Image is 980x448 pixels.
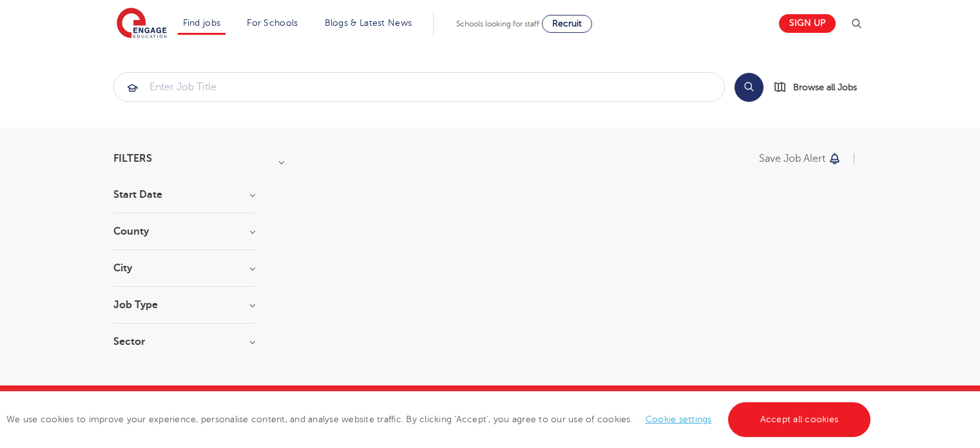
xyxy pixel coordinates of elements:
[774,80,867,95] a: Browse all Jobs
[779,14,836,33] a: Sign up
[646,414,712,424] a: Cookie settings
[456,19,539,28] span: Schools looking for staff
[735,73,764,102] button: Search
[113,190,255,200] h3: Start Date
[6,414,874,424] span: We use cookies to improve your experience, personalise content, and analyse website traffic. By c...
[117,8,167,40] img: Engage Education
[114,73,724,101] input: Submit
[113,263,255,273] h3: City
[183,18,221,28] a: Find jobs
[759,153,825,164] p: Save job alert
[113,300,255,310] h3: Job Type
[552,19,582,28] span: Recruit
[113,72,725,102] div: Submit
[113,153,152,164] span: Filters
[325,18,412,28] a: Blogs & Latest News
[728,402,871,437] a: Accept all cookies
[247,18,298,28] a: For Schools
[113,336,255,347] h3: Sector
[793,80,857,95] span: Browse all Jobs
[113,226,255,237] h3: County
[542,15,592,33] a: Recruit
[759,153,842,164] button: Save job alert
